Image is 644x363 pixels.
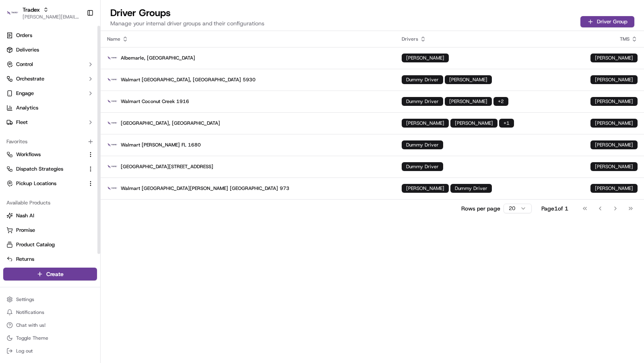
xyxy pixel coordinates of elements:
[3,116,97,129] button: Fleet
[6,165,84,173] a: Dispatch Strategies
[23,6,40,14] button: Tradex
[25,146,65,153] span: [PERSON_NAME]
[3,320,97,331] button: Chat with us!
[16,75,44,82] span: Orchestrate
[3,209,97,222] button: Nash AI
[590,119,638,128] div: [PERSON_NAME]
[406,98,439,105] span: Dummy Driver
[455,120,493,126] span: [PERSON_NAME]
[8,8,24,24] img: Nash
[67,146,70,153] span: •
[6,180,84,187] a: Pickup Locations
[493,97,508,106] div: + 2
[125,103,147,112] button: See all
[406,76,439,83] span: Dummy Driver
[3,268,97,280] button: Create
[3,29,97,42] a: Orders
[8,138,21,151] img: Charles Folsom
[16,348,33,354] span: Log out
[541,204,568,212] div: Page 1 of 1
[3,238,97,251] button: Product Catalog
[406,142,439,148] span: Dummy Driver
[6,227,94,234] a: Promise
[8,180,14,187] div: 📗
[16,309,44,316] span: Notifications
[16,296,34,303] span: Settings
[71,146,88,153] span: [DATE]
[16,180,56,187] span: Pickup Locations
[16,241,55,248] span: Product Catalog
[17,76,31,91] img: 9188753566659_6852d8bf1fb38e338040_72.png
[3,163,97,175] button: Dispatch Strategies
[107,118,389,129] p: [GEOGRAPHIC_DATA], [GEOGRAPHIC_DATA]
[590,54,638,62] div: [PERSON_NAME]
[16,165,63,173] span: Dispatch Strategies
[3,307,97,318] button: Notifications
[107,183,118,194] img: 1679586894394
[36,85,111,91] div: We're available if you need us!
[57,199,97,205] a: Powered byPylon
[23,14,80,20] button: [PERSON_NAME][EMAIL_ADDRESS][DOMAIN_NAME]
[21,52,145,60] input: Got a question? Start typing here...
[16,227,35,234] span: Promise
[107,139,118,151] img: 1679586894394
[6,241,94,248] a: Product Catalog
[25,124,47,131] span: unihopllc
[16,119,28,126] span: Fleet
[107,161,118,172] img: 1679586894394
[16,212,34,219] span: Nash AI
[3,224,97,237] button: Promise
[16,104,38,111] span: Analytics
[3,148,97,161] button: Workflows
[3,43,97,56] a: Deliveries
[107,96,118,107] img: 1679586894394
[107,36,389,42] div: Name
[6,256,94,263] a: Returns
[8,104,54,111] div: Past conversations
[8,76,23,91] img: 1736555255976-a54dd68f-1ca7-489b-9aae-adbdc363a1c4
[16,46,39,54] span: Deliveries
[16,90,34,97] span: Engage
[499,119,514,128] div: + 1
[107,118,118,129] img: 1679586894394
[3,101,97,114] a: Analytics
[107,96,389,107] p: Walmart Coconut Creek 1916
[107,161,389,172] p: [GEOGRAPHIC_DATA][STREET_ADDRESS]
[449,76,487,83] span: [PERSON_NAME]
[449,98,487,105] span: [PERSON_NAME]
[48,124,51,131] span: •
[3,253,97,266] button: Returns
[110,6,264,19] h1: Driver Groups
[590,184,638,193] div: [PERSON_NAME]
[107,52,118,64] img: 1679586894394
[110,19,264,27] p: Manage your internal driver groups and their configurations
[107,52,389,64] p: Albemarle, [GEOGRAPHIC_DATA]
[46,270,64,278] span: Create
[406,55,444,61] span: [PERSON_NAME]
[36,76,132,85] div: Start new chat
[76,179,129,188] span: API Documentation
[590,97,638,106] div: [PERSON_NAME]
[6,151,84,158] a: Workflows
[3,135,97,148] div: Favorites
[6,212,94,219] a: Nash AI
[107,74,118,85] img: 1679586894394
[16,256,34,263] span: Returns
[137,79,147,89] button: Start new chat
[5,176,65,191] a: 📗Knowledge Base
[8,32,147,45] p: Welcome 👋
[16,322,45,328] span: Chat with us!
[53,124,69,131] span: [DATE]
[461,204,500,212] p: Rows per page
[402,36,578,42] div: Drivers
[590,75,638,84] div: [PERSON_NAME]
[68,180,74,187] div: 💻
[3,3,83,23] button: TradexTradex[PERSON_NAME][EMAIL_ADDRESS][DOMAIN_NAME]
[3,196,97,209] div: Available Products
[455,185,487,192] span: Dummy Driver
[65,176,132,191] a: 💻API Documentation
[406,163,439,170] span: Dummy Driver
[3,345,97,357] button: Log out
